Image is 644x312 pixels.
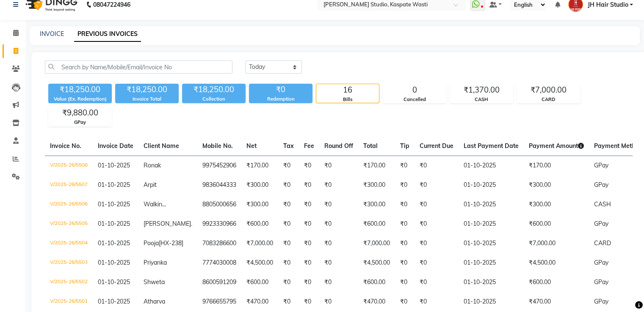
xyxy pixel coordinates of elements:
[162,200,166,208] span: ...
[319,234,358,253] td: ₹0
[363,142,378,150] span: Total
[594,259,608,266] span: GPay
[278,273,299,292] td: ₹0
[299,195,319,214] td: ₹0
[241,156,278,175] td: ₹170.00
[319,292,358,312] td: ₹0
[48,96,112,103] div: Value (Ex. Redemption)
[459,195,524,214] td: 01-10-2025
[182,84,246,96] div: ₹18,250.00
[299,292,319,312] td: ₹0
[587,0,628,9] span: JH Hair Studio
[395,292,415,312] td: ₹0
[45,214,93,234] td: V/2025-26/5505
[524,195,589,214] td: ₹300.00
[358,156,395,175] td: ₹170.00
[415,253,459,273] td: ₹0
[594,220,608,227] span: GPay
[249,96,312,103] div: Redemption
[98,181,130,189] span: 01-10-2025
[98,161,130,169] span: 01-10-2025
[197,175,241,195] td: 9836044333
[278,253,299,273] td: ₹0
[299,234,319,253] td: ₹0
[415,156,459,175] td: ₹0
[144,259,167,266] span: Priyanka
[241,273,278,292] td: ₹600.00
[524,253,589,273] td: ₹4,500.00
[45,175,93,195] td: V/2025-26/5507
[45,253,93,273] td: V/2025-26/5503
[415,214,459,234] td: ₹0
[197,234,241,253] td: 7083286600
[400,142,409,150] span: Tip
[319,156,358,175] td: ₹0
[197,195,241,214] td: 8805000656
[45,195,93,214] td: V/2025-26/5506
[358,195,395,214] td: ₹300.00
[304,142,314,150] span: Fee
[459,253,524,273] td: 01-10-2025
[395,195,415,214] td: ₹0
[319,253,358,273] td: ₹0
[49,107,111,119] div: ₹9,880.00
[241,214,278,234] td: ₹600.00
[395,156,415,175] td: ₹0
[459,273,524,292] td: 01-10-2025
[278,175,299,195] td: ₹0
[316,96,379,103] div: Bills
[316,84,379,96] div: 16
[278,214,299,234] td: ₹0
[415,175,459,195] td: ₹0
[278,234,299,253] td: ₹0
[459,214,524,234] td: 01-10-2025
[319,273,358,292] td: ₹0
[358,292,395,312] td: ₹470.00
[45,60,232,74] input: Search by Name/Mobile/Email/Invoice No
[191,220,192,227] span: .
[299,273,319,292] td: ₹0
[319,175,358,195] td: ₹0
[144,239,159,247] span: Pooja
[144,161,161,169] span: Ronak
[98,200,130,208] span: 01-10-2025
[395,214,415,234] td: ₹0
[459,234,524,253] td: 01-10-2025
[241,195,278,214] td: ₹300.00
[49,119,111,126] div: GPay
[459,292,524,312] td: 01-10-2025
[524,156,589,175] td: ₹170.00
[197,292,241,312] td: 9766655795
[594,161,608,169] span: GPay
[358,253,395,273] td: ₹4,500.00
[241,175,278,195] td: ₹300.00
[144,220,191,227] span: [PERSON_NAME]
[299,214,319,234] td: ₹0
[278,156,299,175] td: ₹0
[358,214,395,234] td: ₹600.00
[115,84,179,96] div: ₹18,250.00
[98,239,130,247] span: 01-10-2025
[144,181,157,189] span: Arpit
[415,292,459,312] td: ₹0
[144,278,165,286] span: Shweta
[383,84,446,96] div: 0
[98,278,130,286] span: 01-10-2025
[241,253,278,273] td: ₹4,500.00
[74,27,141,42] a: PREVIOUS INVOICES
[415,234,459,253] td: ₹0
[395,234,415,253] td: ₹0
[278,195,299,214] td: ₹0
[459,156,524,175] td: 01-10-2025
[395,175,415,195] td: ₹0
[241,234,278,253] td: ₹7,000.00
[464,142,519,150] span: Last Payment Date
[594,239,611,247] span: CARD
[197,156,241,175] td: 9975452906
[459,175,524,195] td: 01-10-2025
[144,298,165,305] span: Atharva
[358,273,395,292] td: ₹600.00
[182,96,246,103] div: Collection
[98,298,130,305] span: 01-10-2025
[594,298,608,305] span: GPay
